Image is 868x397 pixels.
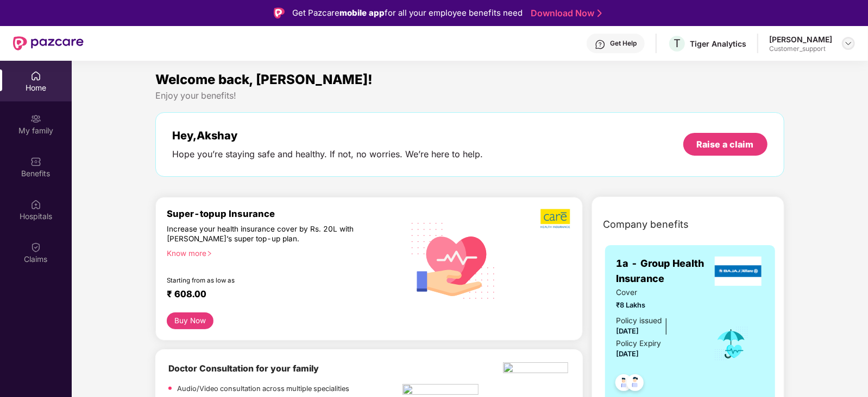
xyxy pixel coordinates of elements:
img: svg+xml;base64,PHN2ZyBpZD0iSG9tZSIgeG1sbnM9Imh0dHA6Ly93d3cudzMub3JnLzIwMDAvc3ZnIiB3aWR0aD0iMjAiIG... [30,71,41,81]
div: Hope you’re staying safe and healthy. If not, no worries. We’re here to help. [172,149,483,160]
div: ₹ 608.00 [167,289,392,302]
div: Know more [167,248,396,256]
div: Increase your health insurance cover by Rs. 20L with [PERSON_NAME]’s super top-up plan. [167,224,356,244]
div: Policy Expiry [616,338,661,350]
span: Cover [616,287,699,299]
img: Logo [274,8,285,18]
img: physica%20-%20Edited.png [503,362,568,376]
img: svg+xml;base64,PHN2ZyBpZD0iRHJvcGRvd24tMzJ4MzIiIHhtbG5zPSJodHRwOi8vd3d3LnczLm9yZy8yMDAwL3N2ZyIgd2... [844,39,853,48]
div: Customer_support [769,44,832,53]
img: Stroke [597,8,602,19]
strong: mobile app [339,8,385,18]
span: ₹8 Lakhs [616,300,699,311]
img: New Pazcare Logo [13,36,84,50]
img: svg+xml;base64,PHN2ZyBpZD0iQ2xhaW0iIHhtbG5zPSJodHRwOi8vd3d3LnczLm9yZy8yMDAwL3N2ZyIgd2lkdGg9IjIwIi... [30,242,41,253]
img: svg+xml;base64,PHN2ZyB3aWR0aD0iMjAiIGhlaWdodD0iMjAiIHZpZXdCb3g9IjAgMCAyMCAyMCIgZmlsbD0ibm9uZSIgeG... [30,113,41,124]
span: Welcome back, [PERSON_NAME]! [155,72,373,87]
span: 1a - Group Health Insurance [616,256,712,287]
div: Super-topup Insurance [167,208,402,219]
img: svg+xml;base64,PHN2ZyB4bWxucz0iaHR0cDovL3d3dy53My5vcmcvMjAwMC9zdmciIHhtbG5zOnhsaW5rPSJodHRwOi8vd3... [403,209,504,311]
span: Company benefits [603,217,689,232]
div: Hey, Akshay [172,129,483,142]
div: Enjoy your benefits! [155,90,784,101]
button: Buy Now [167,312,213,329]
div: Raise a claim [697,138,754,150]
span: right [206,251,212,257]
p: Audio/Video consultation across multiple specialities [177,383,349,394]
div: [PERSON_NAME] [769,34,832,44]
img: icon [714,326,749,362]
b: Doctor Consultation for your family [168,363,319,374]
img: svg+xml;base64,PHN2ZyBpZD0iSGVscC0zMngzMiIgeG1sbnM9Imh0dHA6Ly93d3cudzMub3JnLzIwMDAvc3ZnIiB3aWR0aD... [595,39,606,50]
img: insurerLogo [715,257,762,286]
span: [DATE] [616,327,639,335]
a: Download Now [531,8,599,19]
img: b5dec4f62d2307b9de63beb79f102df3.png [540,208,571,229]
div: Get Help [610,39,637,48]
div: Get Pazcare for all your employee benefits need [292,7,523,20]
div: Starting from as low as [167,277,356,284]
div: Tiger Analytics [690,39,746,49]
img: svg+xml;base64,PHN2ZyBpZD0iSG9zcGl0YWxzIiB4bWxucz0iaHR0cDovL3d3dy53My5vcmcvMjAwMC9zdmciIHdpZHRoPS... [30,199,41,210]
img: svg+xml;base64,PHN2ZyBpZD0iQmVuZWZpdHMiIHhtbG5zPSJodHRwOi8vd3d3LnczLm9yZy8yMDAwL3N2ZyIgd2lkdGg9Ij... [30,156,41,167]
span: T [674,37,681,50]
span: [DATE] [616,350,639,358]
div: Policy issued [616,315,662,327]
